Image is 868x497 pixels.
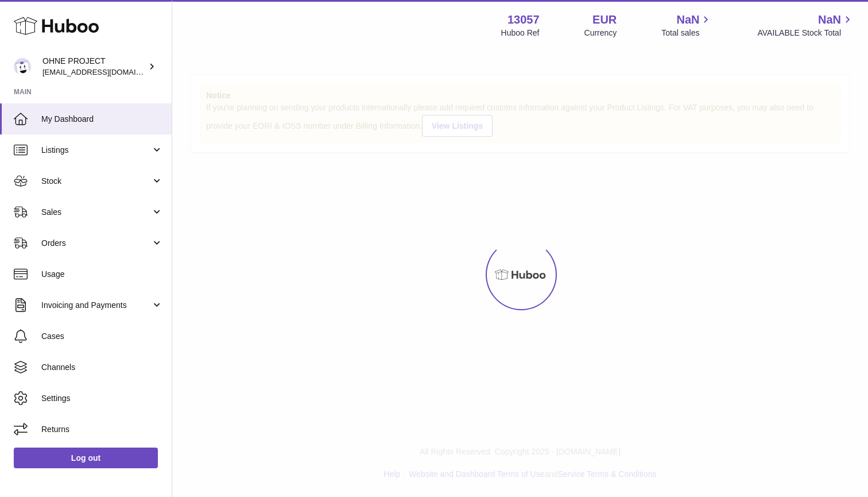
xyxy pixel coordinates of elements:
span: Total sales [661,28,712,38]
span: Listings [41,145,151,156]
span: Sales [41,207,151,218]
span: [EMAIL_ADDRESS][DOMAIN_NAME] [42,67,169,76]
span: Stock [41,176,151,187]
strong: EUR [592,12,617,28]
img: support@ohneproject.com [14,58,31,75]
span: Invoicing and Payments [41,300,151,311]
div: OHNE PROJECT [42,56,146,78]
a: NaN AVAILABLE Stock Total [757,12,854,38]
span: AVAILABLE Stock Total [757,28,854,38]
span: Settings [41,393,163,404]
a: NaN Total sales [661,12,712,38]
span: NaN [818,12,841,28]
span: Returns [41,424,163,435]
div: Huboo Ref [501,28,540,38]
span: Channels [41,362,163,373]
span: My Dashboard [41,114,163,125]
span: Orders [41,238,151,249]
strong: 13057 [507,12,540,28]
span: Cases [41,331,163,342]
a: Log out [14,448,158,468]
span: NaN [676,12,699,28]
div: Currency [584,28,617,38]
span: Usage [41,269,163,280]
